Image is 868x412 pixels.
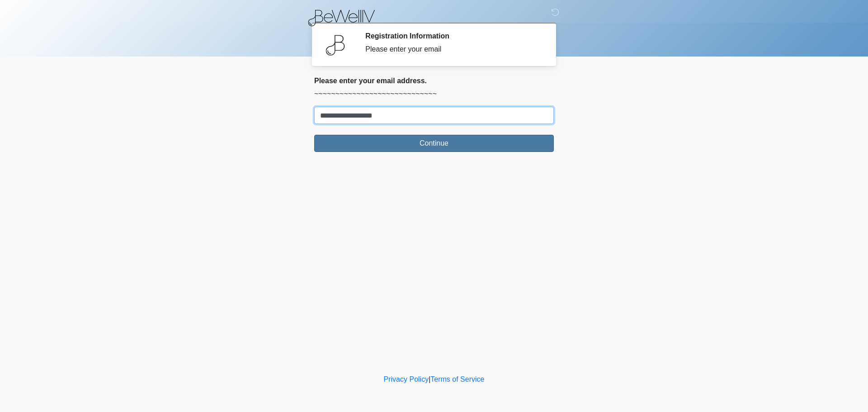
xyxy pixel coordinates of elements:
h2: Registration Information [365,32,540,40]
a: Terms of Service [430,375,484,383]
img: Agent Avatar [321,32,348,59]
p: ~~~~~~~~~~~~~~~~~~~~~~~~~~~~~ [314,89,554,99]
div: Please enter your email [365,44,540,55]
a: | [429,375,430,383]
button: Continue [314,135,554,152]
h2: Please enter your email address. [314,76,554,85]
img: BeWell IV Logo [305,7,381,28]
a: Privacy Policy [384,375,429,383]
